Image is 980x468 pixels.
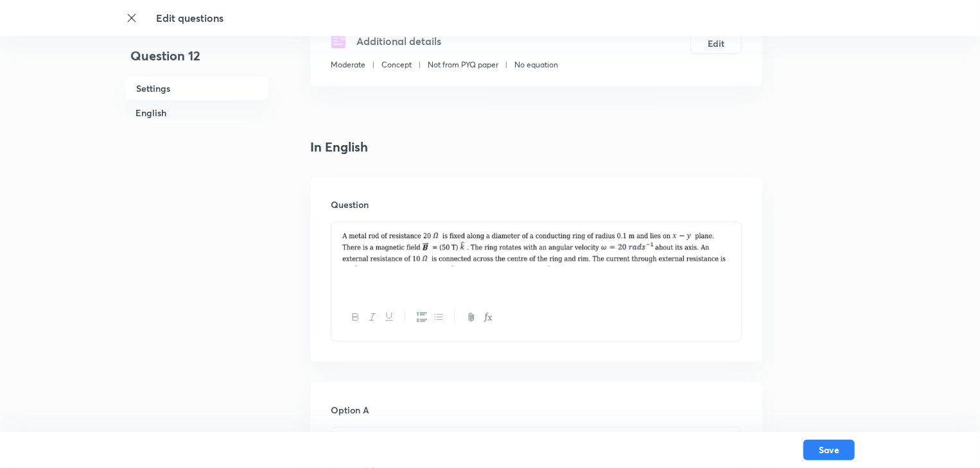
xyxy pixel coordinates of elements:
img: 31-08-25-06:15:44-AM [341,230,731,266]
h6: Settings [125,76,269,101]
h6: Question [331,198,742,211]
p: Moderate [331,59,365,71]
h5: Additional details [356,33,441,49]
p: Not from PYQ paper [428,59,498,71]
p: Concept [381,59,412,71]
img: questionDetails.svg [331,33,346,49]
h4: In English [310,137,762,157]
h6: English [125,101,269,125]
h6: Option A [331,403,742,417]
button: Save [803,440,855,460]
button: Edit [690,33,742,54]
h4: Question 12 [125,46,269,76]
p: No equation [514,59,558,71]
span: Edit questions [156,11,223,24]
